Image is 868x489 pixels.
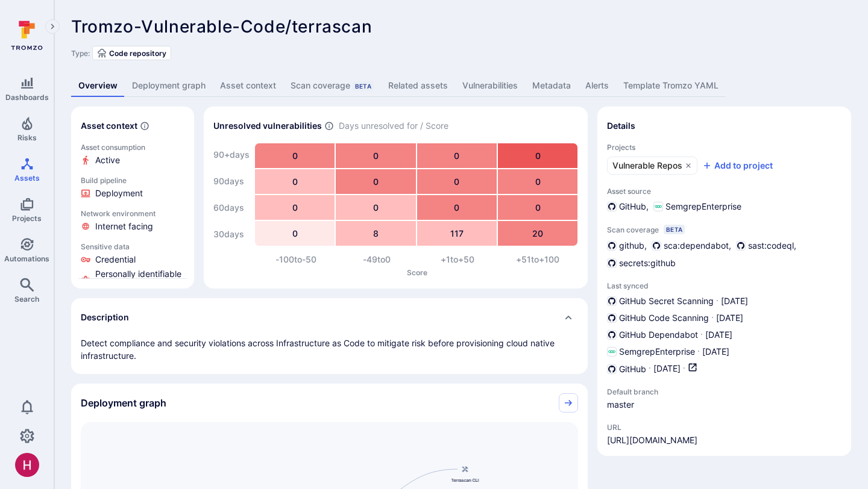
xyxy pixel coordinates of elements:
div: sca:dependabot [652,239,729,252]
div: Beta [664,225,685,234]
li: Internet facing [81,220,184,232]
span: Vulnerable Repos [612,160,682,172]
h2: Description [81,311,129,323]
a: Click to view evidence [78,207,187,235]
span: Number of vulnerabilities in status ‘Open’ ‘Triaged’ and ‘In process’ divided by score and scanne... [324,120,334,132]
div: 0 [417,169,497,194]
div: 0 [255,195,335,220]
a: [URL][DOMAIN_NAME] [607,434,697,446]
div: 0 [336,195,415,220]
div: 90+ days [213,143,250,167]
p: Network environment [81,209,184,218]
div: 0 [336,169,415,194]
h2: Asset context [81,120,137,132]
button: Add to project [702,160,773,172]
a: Open in GitHub dashboard [688,363,697,375]
div: sast:codeql [736,239,794,252]
div: 0 [255,169,335,194]
a: Vulnerable Repos [607,157,697,175]
li: Deployment [81,187,184,199]
div: github [607,239,644,252]
p: · [716,295,719,307]
div: 0 [255,221,335,246]
p: · [683,363,685,375]
p: · [649,363,651,375]
a: Click to view evidence [78,173,187,202]
h2: Unresolved vulnerabilities [213,120,322,132]
span: GitHub Dependabot [619,329,698,341]
span: Scan coverage [607,225,659,234]
span: URL [607,423,697,432]
span: Days unresolved for / Score [339,120,448,132]
div: 20 [498,221,577,246]
span: Tromzo-Vulnerable-Code/terrascan [71,16,372,37]
div: Collapse [71,384,588,422]
div: 0 [255,143,335,168]
div: 0 [498,195,577,220]
div: Detect compliance and security violations across Infrastructure as Code to mitigate risk before p... [81,337,578,362]
div: 0 [417,195,497,220]
div: 8 [336,221,415,246]
span: GitHub Secret Scanning [619,295,714,307]
div: 30 days [213,222,250,246]
span: Projects [12,214,42,223]
h2: Details [607,120,635,132]
p: · [700,329,703,341]
div: SemgrepEnterprise [653,201,741,213]
span: [DATE] [653,363,681,375]
div: 0 [498,169,577,194]
div: Scan coverage [291,79,374,92]
p: Sensitive data [81,242,184,251]
span: master [607,399,703,411]
div: 0 [498,143,577,168]
span: Automations [4,254,49,263]
div: GitHub [607,201,646,213]
button: Expand navigation menu [45,19,60,34]
span: SemgrepEnterprise [619,346,695,358]
span: Dashboards [5,93,49,102]
i: Expand navigation menu [48,22,57,32]
span: GitHub [619,363,646,375]
p: Build pipeline [81,176,184,185]
img: ACg8ocKzQzwPSwOZT_k9C736TfcBpCStqIZdMR9gXOhJgTaH9y_tsw=s96-c [15,453,39,477]
a: Vulnerabilities [455,75,525,97]
span: Default branch [607,387,703,396]
li: Active [81,154,184,166]
a: Overview [71,75,125,97]
div: 60 days [213,196,250,220]
span: Terrascan CLI [451,477,479,483]
span: Type: [71,49,90,58]
div: 90 days [213,169,250,193]
div: secrets:github [607,257,676,269]
a: Template Tromzo YAML [616,75,726,97]
div: Collapse description [71,298,588,337]
span: Assets [14,173,40,182]
span: Search [14,294,39,304]
p: Score [256,268,578,277]
div: -100 to -50 [256,254,336,266]
div: Asset tabs [71,75,851,97]
span: Asset source [607,187,841,196]
a: Metadata [525,75,578,97]
li: Credential [81,254,184,266]
div: +1 to +50 [417,254,498,266]
div: 0 [336,143,415,168]
span: Code repository [109,49,166,58]
span: [DATE] [721,295,748,307]
div: Beta [353,81,374,91]
span: Last synced [607,281,841,290]
span: [DATE] [702,346,729,358]
span: Risks [17,133,37,142]
div: +51 to +100 [497,254,578,266]
a: Related assets [381,75,455,97]
span: [DATE] [716,312,743,324]
div: Harshil Parikh [15,453,39,477]
h2: Deployment graph [81,397,166,409]
span: GitHub Code Scanning [619,312,709,324]
a: Alerts [578,75,616,97]
p: · [711,312,714,324]
svg: Automatically discovered context associated with the asset [140,121,149,131]
span: [DATE] [705,329,732,341]
span: Projects [607,143,841,152]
